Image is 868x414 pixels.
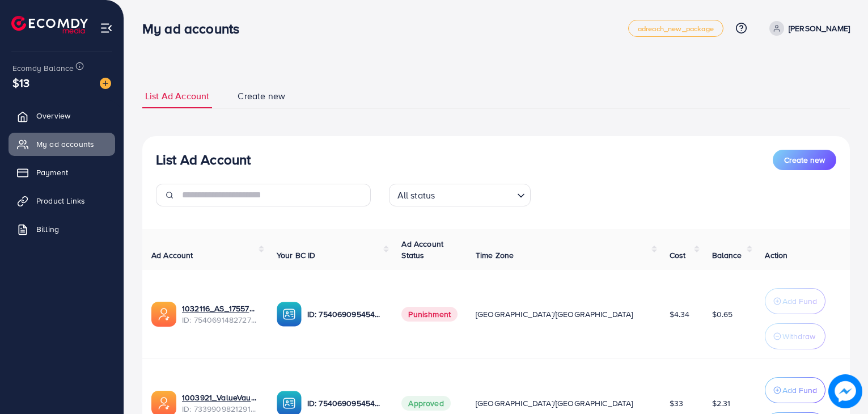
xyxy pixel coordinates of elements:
[100,22,113,35] img: menu
[670,309,690,320] span: $4.34
[277,250,316,261] span: Your BC ID
[36,110,70,121] span: Overview
[782,329,815,343] p: Withdraw
[828,374,862,408] img: image
[182,303,259,326] div: <span class='underline'>1032116_AS_1755704222613</span></br>7540691482727464967
[773,150,836,170] button: Create new
[36,195,85,206] span: Product Links
[151,250,193,261] span: Ad Account
[182,392,259,403] a: 1003921_ValueVault_1708955941628
[36,138,94,150] span: My ad accounts
[712,398,731,409] span: $2.31
[100,78,111,89] img: image
[36,167,68,178] span: Payment
[9,189,115,212] a: Product Links
[712,309,733,320] span: $0.65
[401,238,443,261] span: Ad Account Status
[307,396,384,410] p: ID: 7540690954542530567
[638,25,714,32] span: adreach_new_package
[11,16,88,33] img: logo
[277,302,302,327] img: ic-ba-acc.ded83a64.svg
[142,20,248,37] h3: My ad accounts
[389,184,531,206] div: Search for option
[670,398,683,409] span: $33
[182,314,259,326] span: ID: 7540691482727464967
[151,302,176,327] img: ic-ads-acc.e4c84228.svg
[9,104,115,127] a: Overview
[476,398,633,409] span: [GEOGRAPHIC_DATA]/[GEOGRAPHIC_DATA]
[12,62,74,74] span: Ecomdy Balance
[182,303,259,314] a: 1032116_AS_1755704222613
[12,74,29,91] span: $13
[36,223,59,235] span: Billing
[765,323,825,349] button: Withdraw
[9,218,115,240] a: Billing
[145,90,209,103] span: List Ad Account
[782,383,817,397] p: Add Fund
[670,250,686,261] span: Cost
[9,161,115,184] a: Payment
[476,309,633,320] span: [GEOGRAPHIC_DATA]/[GEOGRAPHIC_DATA]
[784,154,825,166] span: Create new
[765,288,825,314] button: Add Fund
[789,22,850,35] p: [PERSON_NAME]
[765,250,787,261] span: Action
[782,294,817,308] p: Add Fund
[628,20,723,37] a: adreach_new_package
[438,185,512,204] input: Search for option
[238,90,285,103] span: Create new
[401,396,450,411] span: Approved
[712,250,742,261] span: Balance
[9,133,115,155] a: My ad accounts
[765,21,850,36] a: [PERSON_NAME]
[395,187,438,204] span: All status
[156,151,251,168] h3: List Ad Account
[401,307,458,322] span: Punishment
[476,250,514,261] span: Time Zone
[765,377,825,403] button: Add Fund
[307,307,384,321] p: ID: 7540690954542530567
